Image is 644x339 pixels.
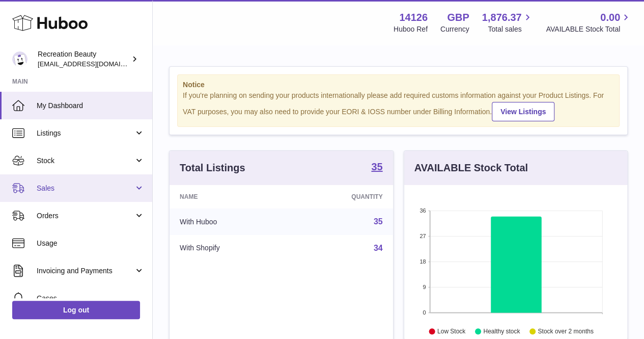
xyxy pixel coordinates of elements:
[414,161,528,175] h3: AVAILABLE Stock Total
[419,207,426,214] text: 36
[183,91,614,121] div: If you're planning on sending your products internationally please add required customs informati...
[374,244,383,252] a: 34
[290,185,393,208] th: Quantity
[170,208,290,235] td: With Huboo
[482,11,534,34] a: 1,876.37 Total sales
[170,185,290,208] th: Name
[546,24,632,34] span: AVAILABLE Stock Total
[37,294,145,303] span: Cases
[546,11,632,34] a: 0.00 AVAILABLE Stock Total
[12,51,27,67] img: production@recreationbeauty.com
[37,128,134,138] span: Listings
[423,309,426,316] text: 0
[423,284,426,290] text: 9
[437,328,465,335] text: Low Stock
[419,233,426,239] text: 27
[538,328,593,335] text: Stock over 2 months
[37,156,134,166] span: Stock
[419,258,426,265] text: 18
[440,24,469,34] div: Currency
[183,80,614,90] strong: Notice
[488,24,533,34] span: Total sales
[482,11,522,24] span: 1,876.37
[394,24,428,34] div: Huboo Ref
[38,60,150,68] span: [EMAIL_ADDRESS][DOMAIN_NAME]
[492,102,554,121] a: View Listings
[371,162,382,172] strong: 35
[38,49,129,69] div: Recreation Beauty
[447,11,469,24] strong: GBP
[371,162,382,174] a: 35
[12,301,140,319] a: Log out
[170,235,290,262] td: With Shopify
[600,11,620,24] span: 0.00
[37,211,134,221] span: Orders
[399,11,428,24] strong: 14126
[37,266,134,276] span: Invoicing and Payments
[374,217,383,226] a: 35
[483,328,520,335] text: Healthy stock
[37,239,145,248] span: Usage
[37,101,145,111] span: My Dashboard
[37,184,134,193] span: Sales
[180,161,245,175] h3: Total Listings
